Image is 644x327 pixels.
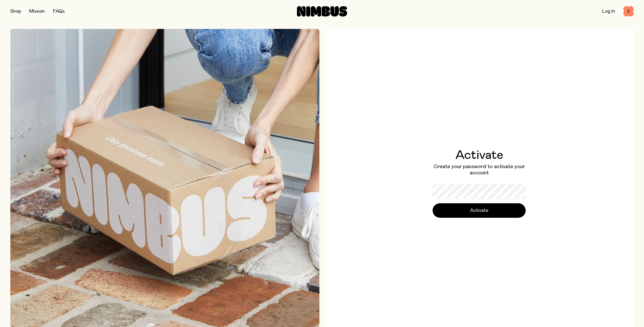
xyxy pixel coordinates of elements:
a: Log In [602,9,615,14]
a: FAQs [53,9,65,14]
a: Mission [29,9,45,14]
h1: Activate [433,149,526,161]
span: Activate [470,207,488,214]
button: Activate [433,203,526,218]
button: 2 [623,6,634,17]
p: Create your password to activate your account [433,163,526,176]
